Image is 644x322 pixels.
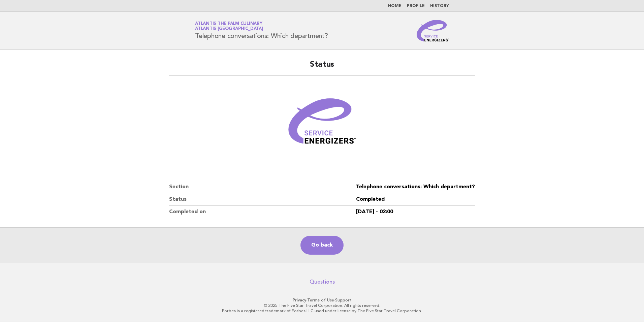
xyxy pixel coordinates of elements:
[407,4,425,8] a: Profile
[356,181,475,193] dd: Telephone conversations: Which department?
[307,298,334,302] a: Terms of Use
[169,193,356,206] dt: Status
[116,308,528,314] p: Forbes is a registered trademark of Forbes LLC used under license by The Five Star Travel Corpora...
[417,20,449,41] img: Service Energizers
[356,206,475,218] dd: [DATE] - 02:00
[169,206,356,218] dt: Completed on
[282,84,362,165] img: Verified
[169,59,475,76] h2: Status
[293,298,306,302] a: Privacy
[169,181,356,193] dt: Section
[310,279,335,285] a: Questions
[430,4,449,8] a: History
[388,4,401,8] a: Home
[335,298,352,302] a: Support
[356,193,475,206] dd: Completed
[195,27,263,31] span: Atlantis [GEOGRAPHIC_DATA]
[116,297,528,303] p: · ·
[195,22,328,39] h1: Telephone conversations: Which department?
[300,236,344,255] a: Go back
[116,303,528,308] p: © 2025 The Five Star Travel Corporation. All rights reserved.
[195,22,263,31] a: Atlantis The Palm CulinaryAtlantis [GEOGRAPHIC_DATA]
